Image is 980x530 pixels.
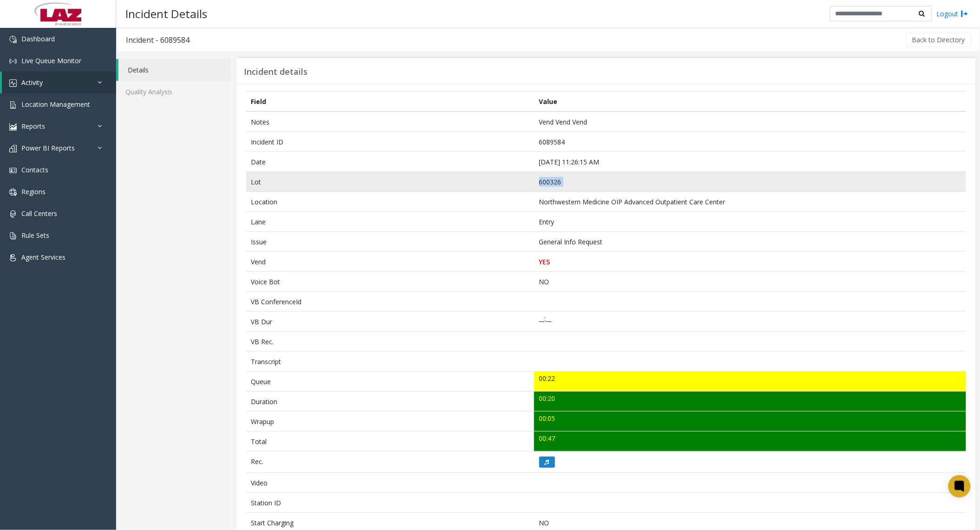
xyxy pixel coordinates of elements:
[9,145,17,152] img: 'icon'
[21,144,75,152] span: Power BI Reports
[2,72,116,93] a: Activity
[534,92,966,112] th: Value
[246,152,534,172] td: Date
[9,167,17,174] img: 'icon'
[9,101,17,109] img: 'icon'
[539,277,961,287] p: NO
[9,79,17,87] img: 'icon'
[21,78,43,87] span: Activity
[246,252,534,272] td: Vend
[21,209,57,218] span: Call Centers
[21,34,55,43] span: Dashboard
[21,187,46,196] span: Regions
[21,122,45,131] span: Reports
[937,9,968,19] a: Logout
[116,81,232,103] a: Quality Analysis
[246,292,534,312] td: VB ConferenceId
[9,232,17,240] img: 'icon'
[539,518,961,528] p: NO
[246,352,534,372] td: Transcript
[246,232,534,252] td: Issue
[534,372,966,392] td: 00:22
[121,2,212,25] h3: Incident Details
[9,123,17,131] img: 'icon'
[118,59,232,81] a: Details
[246,412,534,432] td: Wrapup
[246,192,534,212] td: Location
[534,192,966,212] td: Northwestern Medicine OIP Advanced Outpatient Care Center
[246,372,534,392] td: Queue
[21,253,65,262] span: Agent Services
[21,56,81,65] span: Live Queue Monitor
[534,172,966,192] td: 600326
[246,392,534,412] td: Duration
[246,332,534,352] td: VB Rec.
[539,257,961,267] p: YES
[534,232,966,252] td: General Info Request
[246,111,534,132] td: Notes
[9,36,17,43] img: 'icon'
[534,132,966,152] td: 6089584
[246,212,534,232] td: Lane
[9,189,17,196] img: 'icon'
[246,312,534,332] td: VB Dur
[246,473,534,493] td: Video
[534,432,966,451] td: 00:47
[906,33,971,47] button: Back to Directory
[9,210,17,218] img: 'icon'
[246,92,534,112] th: Field
[244,67,307,77] h3: Incident details
[534,392,966,412] td: 00:20
[246,132,534,152] td: Incident ID
[534,111,966,132] td: Vend Vend Vend
[246,432,534,451] td: Total
[9,254,17,262] img: 'icon'
[246,451,534,473] td: Rec.
[246,172,534,192] td: Lot
[21,165,48,174] span: Contacts
[534,212,966,232] td: Entry
[246,493,534,513] td: Station ID
[534,312,966,332] td: __:__
[9,58,17,65] img: 'icon'
[961,9,968,19] img: logout
[21,100,90,109] span: Location Management
[534,412,966,432] td: 00:05
[117,29,199,51] h3: Incident - 6089584
[246,272,534,292] td: Voice Bot
[534,152,966,172] td: [DATE] 11:26:15 AM
[21,231,49,240] span: Rule Sets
